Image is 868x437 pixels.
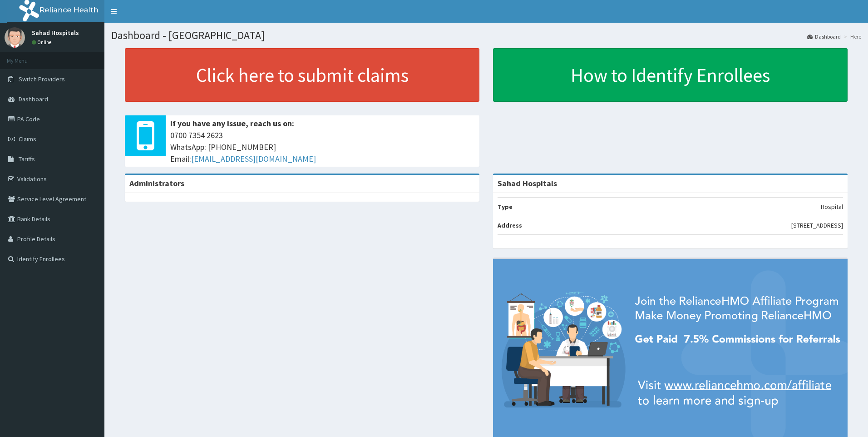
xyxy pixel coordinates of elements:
b: Type [498,203,513,211]
a: [EMAIL_ADDRESS][DOMAIN_NAME] [191,154,316,164]
p: [STREET_ADDRESS] [791,221,843,230]
b: If you have any issue, reach us on: [170,118,294,129]
span: Switch Providers [19,75,65,83]
span: Tariffs [19,155,35,163]
span: Dashboard [19,95,48,103]
a: Dashboard [807,33,841,40]
h1: Dashboard - [GEOGRAPHIC_DATA] [111,30,861,41]
a: Click here to submit claims [125,48,479,102]
span: 0700 7354 2623 WhatsApp: [PHONE_NUMBER] Email: [170,129,475,164]
b: Address [498,221,522,229]
img: User Image [5,27,25,48]
a: How to Identify Enrollees [493,48,848,102]
strong: Sahad Hospitals [498,178,557,189]
li: Here [842,33,861,40]
a: Online [32,39,54,45]
p: Sahad Hospitals [32,30,79,36]
b: Administrators [129,178,184,189]
span: Claims [19,135,36,143]
p: Hospital [821,202,843,211]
